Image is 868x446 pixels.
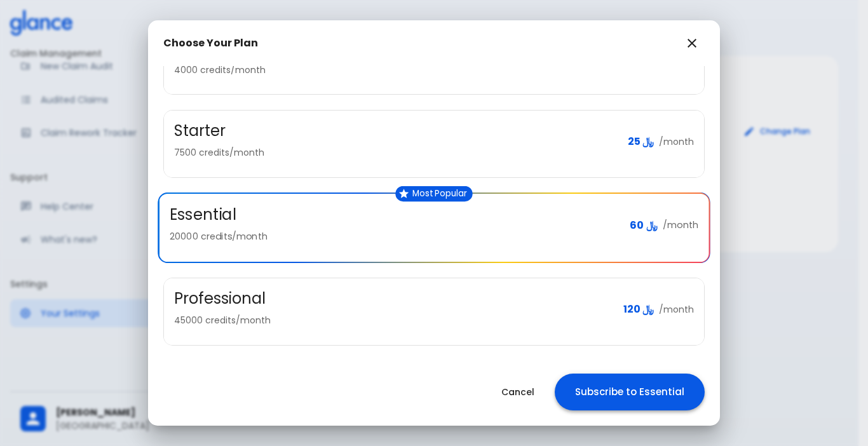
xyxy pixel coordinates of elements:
p: /month [659,303,694,316]
p: /month [663,219,698,232]
p: 20000 credits/month [170,230,620,243]
h2: Choose Your Plan [163,37,258,50]
span: ﷼ 25 [628,135,654,148]
p: /month [659,135,694,148]
h3: Essential [170,205,236,226]
p: 4000 credits/month [174,64,684,76]
span: ﷼ 120 [623,303,654,316]
h3: Professional [174,288,266,309]
span: Most Popular [407,189,473,199]
span: ﷼ 60 [630,219,658,232]
p: 7500 credits/month [174,146,618,159]
button: Cancel [486,379,550,405]
h3: Starter [174,121,226,141]
p: 45000 credits/month [174,314,613,327]
button: Subscribe to Essential [555,374,705,410]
